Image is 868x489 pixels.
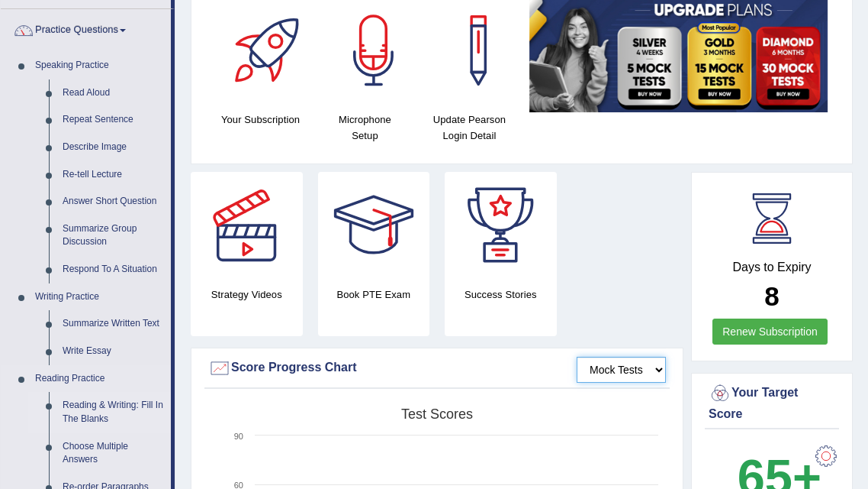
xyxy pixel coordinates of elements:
[56,215,171,256] a: Summarize Group Discussion
[191,287,303,303] h4: Strategy Videos
[28,283,171,311] a: Writing Practice
[56,310,171,338] a: Summarize Written Text
[56,188,171,215] a: Answer Short Question
[216,112,305,128] h4: Your Subscription
[234,432,243,441] text: 90
[56,79,171,107] a: Read Aloud
[425,112,514,144] h4: Update Pearson Login Detail
[28,365,171,393] a: Reading Practice
[28,52,171,79] a: Speaking Practice
[56,392,171,432] a: Reading & Writing: Fill In The Blanks
[1,9,171,47] a: Practice Questions
[401,406,473,422] tspan: Test scores
[56,134,171,161] a: Describe Image
[318,287,430,303] h4: Book PTE Exam
[56,106,171,134] a: Repeat Sentence
[56,338,171,365] a: Write Essay
[56,161,171,189] a: Re-tell Lecture
[208,357,666,380] div: Score Progress Chart
[764,281,779,311] b: 8
[709,261,835,274] h4: Days to Expiry
[445,287,557,303] h4: Success Stories
[709,382,835,423] div: Your Target Score
[320,112,410,144] h4: Microphone Setup
[56,433,171,474] a: Choose Multiple Answers
[56,256,171,283] a: Respond To A Situation
[712,319,828,345] a: Renew Subscription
